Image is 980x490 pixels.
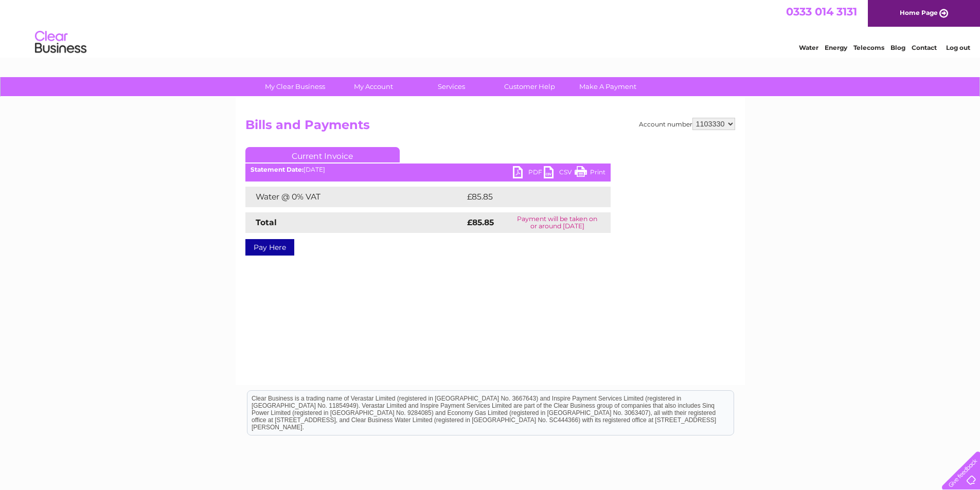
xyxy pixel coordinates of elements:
a: 0333 014 3131 [786,5,857,18]
a: Telecoms [853,44,884,51]
a: CSV [544,166,575,181]
b: Statement Date: [251,166,304,173]
strong: Total [256,217,277,227]
a: My Account [331,77,416,96]
a: Log out [946,44,970,51]
h2: Bills and Payments [245,118,735,137]
a: Water [799,44,818,51]
a: Print [575,166,605,181]
a: Current Invoice [245,147,400,162]
div: Clear Business is a trading name of Verastar Limited (registered in [GEOGRAPHIC_DATA] No. 3667643... [247,6,734,50]
img: logo.png [34,27,87,58]
div: Account number [639,118,735,130]
td: Water @ 0% VAT [245,187,465,207]
strong: £85.85 [467,217,494,227]
a: Blog [890,44,905,51]
a: Services [409,77,494,96]
a: My Clear Business [253,77,337,96]
a: Energy [825,44,847,51]
div: [DATE] [245,166,611,173]
a: PDF [513,166,544,181]
a: Pay Here [245,239,294,256]
td: Payment will be taken on or around [DATE] [504,212,611,233]
a: Make A Payment [565,77,650,96]
a: Customer Help [487,77,572,96]
a: Contact [912,44,937,51]
td: £85.85 [465,187,590,207]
